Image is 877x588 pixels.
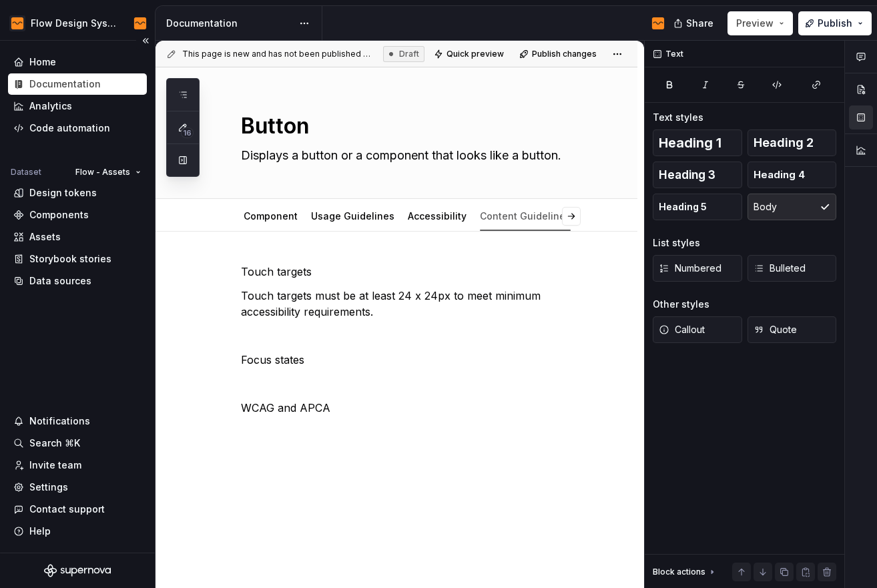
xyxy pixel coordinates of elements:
button: Flow - Assets [69,163,147,182]
button: Heading 4 [748,162,837,188]
span: Quick preview [447,49,504,59]
button: Bulleted [748,255,837,282]
div: Component [238,202,303,230]
span: Heading 4 [754,168,805,182]
a: Accessibility [408,210,467,222]
p: Touch targets [241,264,584,280]
div: Assets [29,230,61,244]
span: Flow - Assets [75,167,130,178]
a: Usage Guidelines [311,210,394,222]
a: Storybook stories [8,248,147,270]
svg: Supernova Logo [44,564,111,577]
span: 16 [181,127,194,138]
p: Touch targets must be at least 24 x 24px to meet minimum accessibility requirements. [241,288,584,320]
a: Components [8,204,147,226]
a: Documentation [8,73,147,95]
div: Design tokens [29,186,97,200]
span: This page is new and has not been published yet. [182,49,372,59]
button: Notifications [8,410,147,432]
div: Contact support [29,503,105,516]
a: Home [8,51,147,73]
div: Data sources [29,274,91,288]
div: Settings [29,481,68,494]
a: Assets [8,226,147,248]
textarea: Button [238,110,581,142]
div: Storybook stories [29,252,111,266]
span: Heading 3 [659,168,715,182]
a: Settings [8,477,147,498]
button: Callout [653,316,742,343]
div: Code automation [29,121,110,135]
button: Quick preview [430,45,510,63]
a: Invite team [8,455,147,476]
span: Numbered [659,262,721,275]
span: Draft [399,49,419,59]
div: Flow Design System [31,17,116,30]
span: Heading 1 [659,136,721,150]
div: Block actions [653,567,705,577]
span: Quote [754,323,797,336]
button: Contact support [8,499,147,520]
div: Documentation [166,17,292,30]
span: Preview [736,17,774,30]
button: Heading 3 [653,162,742,188]
button: Search ⌘K [8,432,147,454]
p: WCAG and APCA [241,400,584,416]
textarea: Displays a button or a component that looks like a button. [238,145,581,166]
img: eccf5340-0881-4b96-8d8e-b39f8c5a353b.png [9,15,25,31]
img: Flow Admin [132,15,148,31]
div: Content Guidelines [475,202,576,230]
div: Other styles [653,298,709,311]
div: Home [29,55,56,69]
span: Share [686,17,713,30]
button: Numbered [653,255,742,282]
img: Flow Admin [650,15,666,31]
p: Focus states [241,352,584,368]
span: Bulleted [754,262,806,275]
div: Notifications [29,414,90,428]
div: Block actions [653,563,717,581]
a: Component [244,210,298,222]
div: Documentation [29,77,101,91]
span: Publish [818,17,852,30]
button: Heading 2 [748,129,837,156]
div: Dataset [11,167,41,178]
div: Invite team [29,459,81,472]
a: Content Guidelines [480,210,571,222]
div: Search ⌘K [29,436,80,450]
a: Analytics [8,95,147,117]
div: Usage Guidelines [306,202,400,230]
span: Publish changes [532,49,597,59]
button: Preview [727,11,793,35]
button: Heading 5 [653,194,742,220]
button: Quote [748,316,837,343]
button: Collapse sidebar [136,31,155,50]
div: Text styles [653,111,703,124]
button: Help [8,521,147,542]
span: Heading 5 [659,200,707,214]
div: Help [29,525,51,538]
div: List styles [653,236,700,250]
span: Heading 2 [754,136,814,150]
a: Data sources [8,270,147,292]
button: Publish changes [515,45,603,63]
button: Share [667,11,722,35]
button: Flow Design SystemFlow Admin [3,9,152,37]
button: Publish [798,11,872,35]
div: Analytics [29,99,72,113]
span: Callout [659,323,705,336]
div: Accessibility [402,202,472,230]
a: Code automation [8,117,147,139]
button: Heading 1 [653,129,742,156]
div: Components [29,208,89,222]
a: Design tokens [8,182,147,204]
